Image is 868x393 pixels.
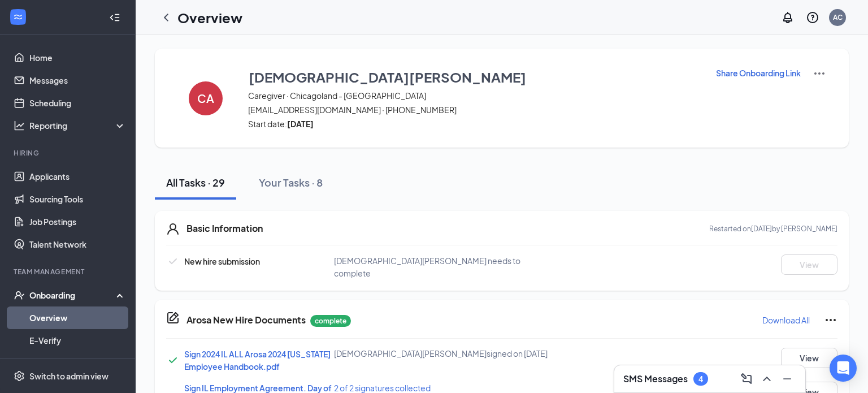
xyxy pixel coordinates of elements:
[806,11,819,24] svg: QuestionInfo
[715,67,801,79] button: Share Onboarding Link
[166,175,225,189] div: All Tasks · 29
[109,12,120,23] svg: Collapse
[310,315,351,327] p: complete
[833,12,843,22] div: AC
[12,11,24,23] svg: WorkstreamLogo
[259,175,323,189] div: Your Tasks · 8
[709,224,837,234] p: Restarted on [DATE] by [PERSON_NAME]
[781,254,837,275] button: View
[716,67,801,79] p: Share Onboarding Link
[287,119,314,129] strong: [DATE]
[29,188,126,210] a: Sourcing Tools
[830,355,857,382] div: Open Intercom Messenger
[248,118,701,129] span: Start date:
[623,373,688,385] h3: SMS Messages
[824,313,837,327] svg: Ellipses
[248,90,701,101] span: Caregiver · Chicagoland - [GEOGRAPHIC_DATA]
[29,290,116,301] div: Onboarding
[740,372,753,386] svg: ComposeMessage
[762,314,810,326] p: Download All
[14,290,25,301] svg: UserCheck
[698,374,703,384] div: 4
[29,233,126,256] a: Talent Network
[29,306,126,329] a: Overview
[760,372,774,386] svg: ChevronUp
[14,267,124,277] div: Team Management
[29,165,126,188] a: Applicants
[177,8,242,27] h1: Overview
[166,254,180,268] svg: Checkmark
[29,120,127,131] div: Reporting
[29,352,126,374] a: Onboarding Documents
[813,67,826,80] img: More Actions
[186,222,263,235] h5: Basic Information
[29,329,126,352] a: E-Verify
[249,67,526,87] h3: [DEMOGRAPHIC_DATA][PERSON_NAME]
[14,120,25,131] svg: Analysis
[29,92,126,114] a: Scheduling
[166,353,180,367] svg: Checkmark
[166,311,180,325] svg: CompanyDocumentIcon
[334,348,558,359] div: [DEMOGRAPHIC_DATA][PERSON_NAME] signed on [DATE]
[780,372,794,386] svg: Minimize
[29,46,126,69] a: Home
[781,11,795,24] svg: Notifications
[197,94,214,102] h4: CA
[186,314,306,326] h5: Arosa New Hire Documents
[781,348,837,368] button: View
[184,349,331,372] a: Sign 2024 IL ALL Arosa 2024 [US_STATE] Employee Handbook.pdf
[334,383,431,393] span: 2 of 2 signatures collected
[737,370,756,388] button: ComposeMessage
[29,69,126,92] a: Messages
[778,370,796,388] button: Minimize
[762,311,810,329] button: Download All
[184,256,260,266] span: New hire submission
[29,370,108,382] div: Switch to admin view
[166,222,180,236] svg: User
[177,67,234,129] button: CA
[758,370,776,388] button: ChevronUp
[14,370,25,382] svg: Settings
[334,256,520,278] span: [DEMOGRAPHIC_DATA][PERSON_NAME] needs to complete
[29,210,126,233] a: Job Postings
[159,11,173,24] svg: ChevronLeft
[248,67,701,87] button: [DEMOGRAPHIC_DATA][PERSON_NAME]
[248,104,701,115] span: [EMAIL_ADDRESS][DOMAIN_NAME] · [PHONE_NUMBER]
[14,148,124,158] div: Hiring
